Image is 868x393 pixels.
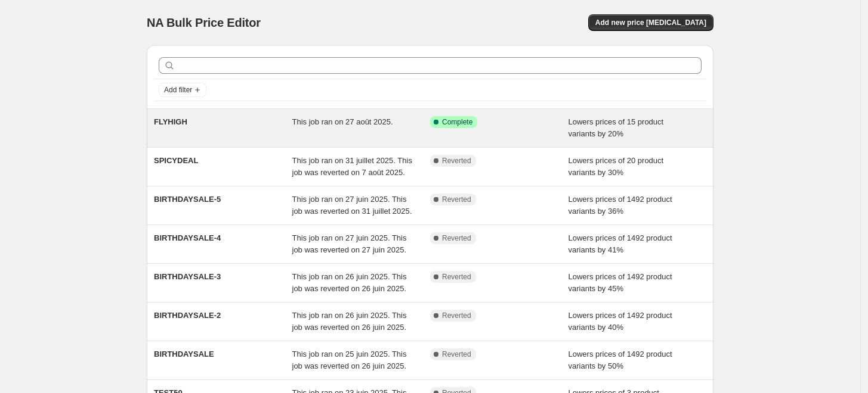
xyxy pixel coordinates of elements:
span: Add filter [164,85,192,95]
span: Reverted [442,350,471,359]
span: Lowers prices of 1492 product variants by 41% [569,233,672,254]
span: Lowers prices of 1492 product variants by 36% [569,195,672,216]
span: Lowers prices of 20 product variants by 30% [569,156,664,177]
span: SPICYDEAL [154,156,198,165]
span: Reverted [442,311,471,320]
span: This job ran on 25 juin 2025. This job was reverted on 26 juin 2025. [292,350,407,370]
span: This job ran on 26 juin 2025. This job was reverted on 26 juin 2025. [292,311,407,332]
span: Reverted [442,233,471,243]
span: This job ran on 27 juin 2025. This job was reverted on 27 juin 2025. [292,233,407,254]
span: Complete [442,117,472,127]
span: FLYHIGH [154,117,187,126]
span: BIRTHDAYSALE-3 [154,272,221,281]
span: This job ran on 27 août 2025. [292,117,393,126]
span: Reverted [442,156,471,166]
span: NA Bulk Price Editor [147,16,261,29]
span: Add new price [MEDICAL_DATA] [595,18,706,27]
span: Lowers prices of 1492 product variants by 40% [569,311,672,332]
span: This job ran on 26 juin 2025. This job was reverted on 26 juin 2025. [292,272,407,293]
button: Add filter [159,83,206,97]
button: Add new price [MEDICAL_DATA] [588,14,713,31]
span: Reverted [442,272,471,282]
span: Lowers prices of 15 product variants by 20% [569,117,664,138]
span: Lowers prices of 1492 product variants by 50% [569,350,672,370]
span: BIRTHDAYSALE-5 [154,195,221,204]
span: This job ran on 27 juin 2025. This job was reverted on 31 juillet 2025. [292,195,412,216]
span: BIRTHDAYSALE-2 [154,311,221,320]
span: Reverted [442,195,471,204]
span: Lowers prices of 1492 product variants by 45% [569,272,672,293]
span: BIRTHDAYSALE [154,350,214,358]
span: This job ran on 31 juillet 2025. This job was reverted on 7 août 2025. [292,156,412,177]
span: BIRTHDAYSALE-4 [154,233,221,242]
